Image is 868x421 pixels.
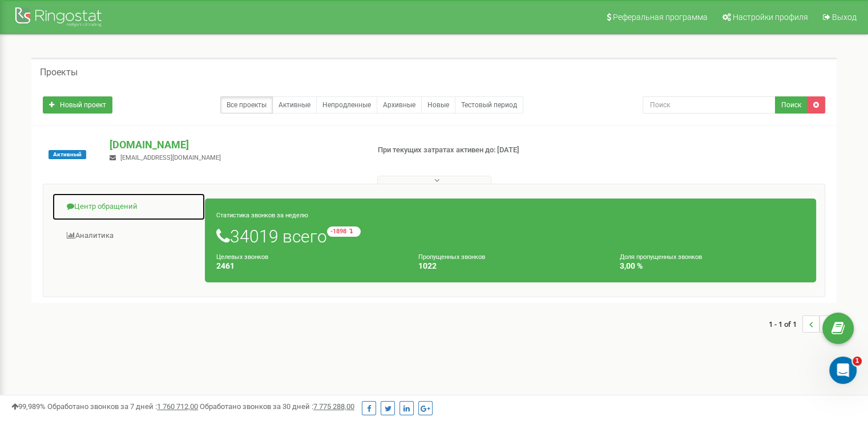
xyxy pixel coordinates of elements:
[40,67,78,78] h5: Проекты
[418,253,485,261] small: Пропущенных звонков
[613,13,708,22] span: Реферальная программа
[110,137,359,152] p: [DOMAIN_NAME]
[120,154,221,161] span: [EMAIL_ADDRESS][DOMAIN_NAME]
[52,222,205,250] a: Аналитика
[216,226,805,246] h1: 34019 всего
[378,145,560,156] p: При текущих затратах активен до: [DATE]
[327,226,361,237] small: -1898
[316,96,377,114] a: Непродленные
[775,96,808,114] button: Поиск
[418,262,603,270] h4: 1022
[769,304,837,344] nav: ...
[421,96,455,114] a: Новые
[643,96,776,114] input: Поиск
[216,253,268,261] small: Целевых звонков
[377,96,422,114] a: Архивные
[216,212,308,219] small: Статистика звонков за неделю
[200,402,354,411] span: Обработано звонков за 30 дней :
[455,96,523,114] a: Тестовый период
[157,402,198,411] u: 1 760 712,00
[11,402,46,411] span: 99,989%
[733,13,808,22] span: Настройки профиля
[832,13,857,22] span: Выход
[829,357,857,384] iframe: Intercom live chat
[43,96,112,114] a: Новый проект
[853,357,862,366] span: 1
[620,262,805,270] h4: 3,00 %
[52,193,205,221] a: Центр обращений
[769,315,802,333] span: 1 - 1 of 1
[313,402,354,411] u: 7 775 288,00
[272,96,317,114] a: Активные
[49,150,86,159] span: Активный
[47,402,198,411] span: Обработано звонков за 7 дней :
[620,253,702,261] small: Доля пропущенных звонков
[216,262,401,270] h4: 2461
[220,96,273,114] a: Все проекты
